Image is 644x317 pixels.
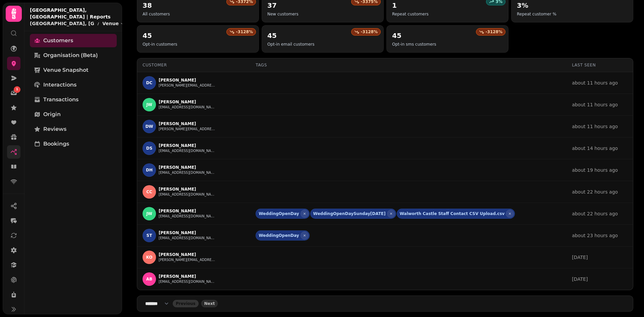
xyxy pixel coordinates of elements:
[30,137,117,151] a: Bookings
[201,300,218,307] button: next
[486,29,502,35] p: -3128 %
[259,233,299,238] span: WeddingOpenDay
[146,81,153,85] span: DC
[267,31,315,40] h2: 45
[572,146,618,151] a: about 14 hours ago
[159,187,216,192] p: [PERSON_NAME]
[572,167,618,173] a: about 19 hours ago
[159,192,216,197] button: [EMAIL_ADDRESS][DOMAIN_NAME]
[30,108,117,121] a: Origin
[43,66,89,74] span: Venue Snapshot
[256,62,561,68] div: Tags
[572,276,588,282] a: [DATE]
[30,20,124,27] nav: breadcrumb
[146,277,152,281] span: AB
[159,257,216,263] button: [PERSON_NAME][EMAIL_ADDRESS][PERSON_NAME][DOMAIN_NAME]
[43,140,69,148] span: Bookings
[159,105,216,110] button: [EMAIL_ADDRESS][DOMAIN_NAME]
[7,86,20,100] a: 1
[159,274,216,279] p: [PERSON_NAME]
[137,296,633,312] nav: Pagination
[159,165,216,170] p: [PERSON_NAME]
[236,29,253,35] p: -3128 %
[204,302,215,306] span: Next
[517,1,556,10] h2: 3%
[146,168,153,172] span: DH
[176,302,196,306] span: Previous
[392,42,436,47] p: Opt-in sms customers
[572,189,618,195] a: about 22 hours ago
[572,80,618,86] a: about 11 hours ago
[24,31,122,314] nav: Tabs
[30,122,117,136] a: Reviews
[30,63,117,77] a: Venue Snapshot
[30,7,124,20] h2: [GEOGRAPHIC_DATA], [GEOGRAPHIC_DATA] | Reports
[159,148,216,154] button: [EMAIL_ADDRESS][DOMAIN_NAME]
[143,62,245,68] div: Customer
[361,29,378,35] p: -3128 %
[30,20,94,27] p: [GEOGRAPHIC_DATA], [GEOGRAPHIC_DATA]
[43,96,78,104] span: Transactions
[267,42,315,47] p: Opt-in email customers
[43,110,61,118] span: Origin
[392,31,436,40] h2: 45
[159,235,216,241] button: [EMAIL_ADDRESS][DOMAIN_NAME]
[572,255,588,260] a: [DATE]
[517,11,556,17] p: Repeat customer %
[43,81,76,89] span: Interactions
[159,208,216,214] p: [PERSON_NAME]
[146,146,153,151] span: DS
[146,190,152,194] span: CC
[159,77,216,83] p: [PERSON_NAME]
[400,211,505,216] span: Walworth Castle Staff Contact CSV Upload.csv
[392,1,429,10] h2: 1
[143,31,177,40] h2: 45
[30,93,117,106] a: Transactions
[159,252,216,257] p: [PERSON_NAME]
[30,34,117,47] a: Customers
[572,211,618,216] a: about 22 hours ago
[159,214,216,219] button: [EMAIL_ADDRESS][DOMAIN_NAME]
[145,124,153,129] span: DW
[146,211,152,216] span: JW
[143,42,177,47] p: Opt-in customers
[43,37,73,45] span: Customers
[572,62,628,68] div: Last Seen
[30,49,117,62] a: Organisation (beta)
[147,233,152,238] span: ST
[159,230,216,235] p: [PERSON_NAME]
[267,1,299,10] h2: 37
[159,126,216,132] button: [PERSON_NAME][EMAIL_ADDRESS][PERSON_NAME][DOMAIN_NAME]
[159,99,216,105] p: [PERSON_NAME]
[146,102,152,107] span: JW
[159,83,216,88] button: [PERSON_NAME][EMAIL_ADDRESS][PERSON_NAME][DOMAIN_NAME]
[30,78,117,92] a: Interactions
[267,11,299,17] p: New customers
[146,255,153,260] span: KO
[159,143,216,148] p: [PERSON_NAME]
[43,125,66,133] span: Reviews
[16,87,18,92] span: 1
[102,20,124,27] button: Venue
[572,102,618,107] a: about 11 hours ago
[159,279,216,284] button: [EMAIL_ADDRESS][DOMAIN_NAME]
[572,124,618,129] a: about 11 hours ago
[173,300,199,307] button: back
[43,51,98,59] span: Organisation (beta)
[159,170,216,175] button: [EMAIL_ADDRESS][DOMAIN_NAME]
[313,211,386,216] span: WeddingOpenDaySunday[DATE]
[259,211,299,216] span: WeddingOpenDay
[143,1,170,10] h2: 38
[143,11,170,17] p: All customers
[159,121,216,126] p: [PERSON_NAME]
[572,233,618,238] a: about 23 hours ago
[392,11,429,17] p: Repeat customers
